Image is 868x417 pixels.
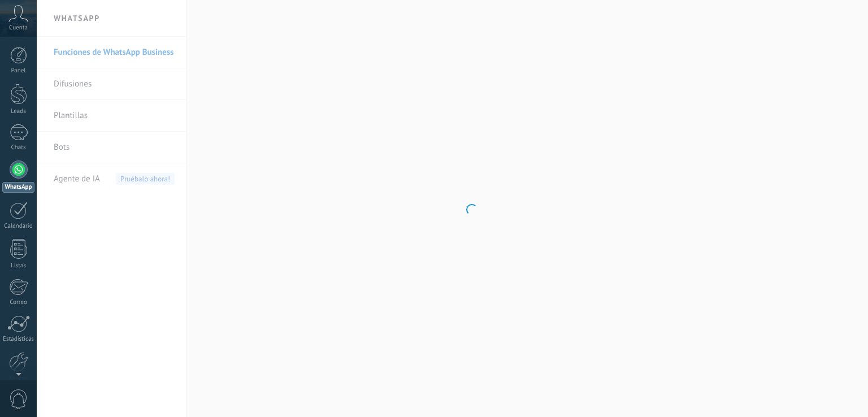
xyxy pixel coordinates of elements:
[2,67,35,75] div: Panel
[2,223,35,230] div: Calendario
[2,299,35,306] div: Correo
[2,336,35,343] div: Estadísticas
[2,108,35,115] div: Leads
[2,144,35,151] div: Chats
[2,262,35,270] div: Listas
[2,182,34,193] div: WhatsApp
[9,24,28,32] span: Cuenta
